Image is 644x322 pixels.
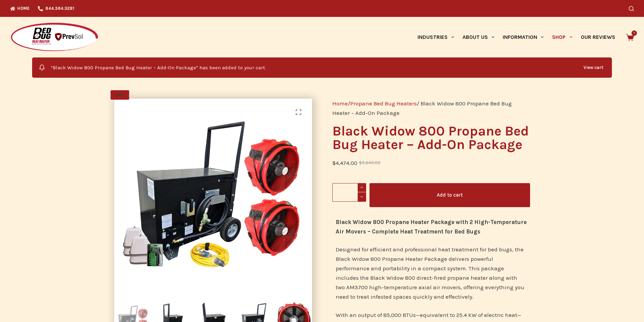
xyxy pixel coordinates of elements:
[111,90,129,100] span: SALE
[10,22,99,52] img: Prevsol/Bed Bug Heat Doctor
[114,194,312,200] a: Black Widow 800 propane heater bundle package with two AM3700 Axial Fans
[332,100,348,107] a: Home
[578,61,609,74] a: View cart
[548,17,576,57] a: Shop
[369,183,530,207] button: Add to cart
[336,219,527,235] strong: Black Widow 800 Propane Heater Package with 2 High-Temperature Air Movers – Complete Heat Treatme...
[629,6,634,11] button: Search
[359,160,362,165] span: $
[332,183,366,202] input: Product quantity
[114,99,312,296] img: Black Widow 800 propane heater bundle package with two AM3700 Axial Fans
[332,124,530,151] h1: Black Widow 800 Propane Bed Bug Heater – Add-On Package
[350,100,417,107] a: Propane Bed Bug Heaters
[332,159,336,166] span: $
[332,99,530,118] nav: Breadcrumb
[332,159,357,166] bdi: 4,474.00
[32,57,612,78] div: “Black Widow 800 Propane Bed Bug Heater – Add-On Package” has been added to your cart.
[631,30,637,36] span: 1
[413,17,458,57] a: Industries
[359,160,381,165] bdi: 5,649.00
[576,17,619,57] a: Our Reviews
[458,17,498,57] a: About Us
[336,245,527,301] p: Designed for efficient and professional heat treatment for bed bugs, the Black Widow 800 Propane ...
[413,17,619,57] nav: Primary
[499,17,548,57] a: Information
[292,105,305,119] a: View full-screen image gallery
